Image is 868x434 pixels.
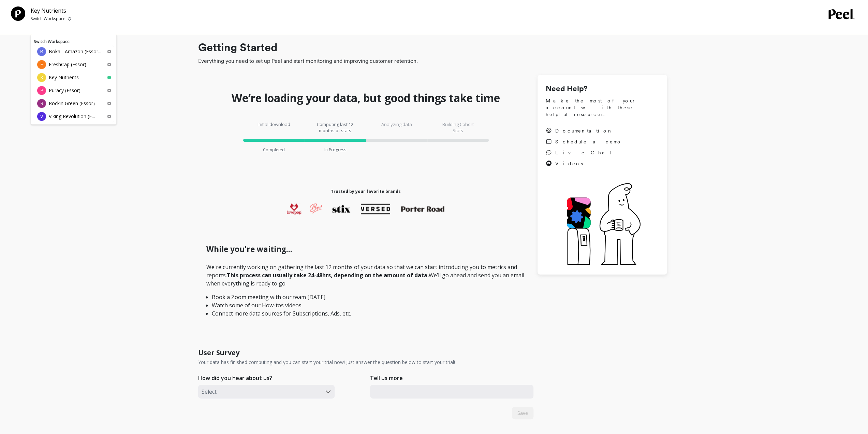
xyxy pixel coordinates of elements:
[212,301,520,309] li: Watch some of our How-tos videos
[263,147,285,153] p: Completed
[49,113,95,120] p: Viking Revolution (E...
[68,16,71,22] img: picker
[227,271,429,279] strong: This process can usually take 24-48hrs, depending on the amount of data.
[206,263,525,318] p: We're currently working on gathering the last 12 months of your data so that we can start introdu...
[37,60,46,69] div: F
[37,47,46,56] div: B
[37,112,46,121] div: V
[555,127,613,134] span: Documentation
[34,39,70,44] a: Switch Workspace
[376,121,417,134] p: Analyzing data
[546,83,659,95] h1: Need Help?
[198,39,667,56] h1: Getting Started
[198,359,455,366] p: Your data has finished computing and you can start your trial now! Just answer the question below...
[555,149,611,156] span: Live Chat
[546,160,622,167] a: Videos
[198,57,667,65] span: Everything you need to set up Peel and start monitoring and improving customer retention.
[37,99,46,108] div: R
[212,293,520,301] li: Book a Zoom meeting with our team [DATE]
[11,6,25,21] img: Team Profile
[546,127,622,134] a: Documentation
[324,147,346,153] p: In Progress
[31,6,71,15] p: Key Nutrients
[555,138,622,145] span: Schedule a demo
[49,61,86,68] p: FreshCap (Essor)
[315,121,356,134] p: Computing last 12 months of stats
[206,243,525,255] h1: While you're waiting...
[555,160,583,167] span: Videos
[49,87,80,94] p: Puracy (Essor)
[253,121,294,134] p: Initial download
[546,97,659,118] span: Make the most of your account with these helpful resources.
[31,16,65,22] p: Switch Workspace
[546,138,622,145] a: Schedule a demo
[370,374,403,382] p: Tell us more
[49,100,95,107] p: Rockin Green (Essor)
[212,309,520,318] li: Connect more data sources for Subscriptions, Ads, etc.
[37,73,46,82] div: K
[37,86,46,95] div: P
[198,348,239,358] h1: User Survey
[49,48,101,55] p: Boka - Amazon (Essor...
[198,374,272,382] p: How did you hear about us?
[232,91,500,105] h1: We’re loading your data, but good things take time
[331,189,401,194] h1: Trusted by your favorite brands
[49,74,79,81] p: Key Nutrients
[438,121,479,134] p: Building Cohort Stats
